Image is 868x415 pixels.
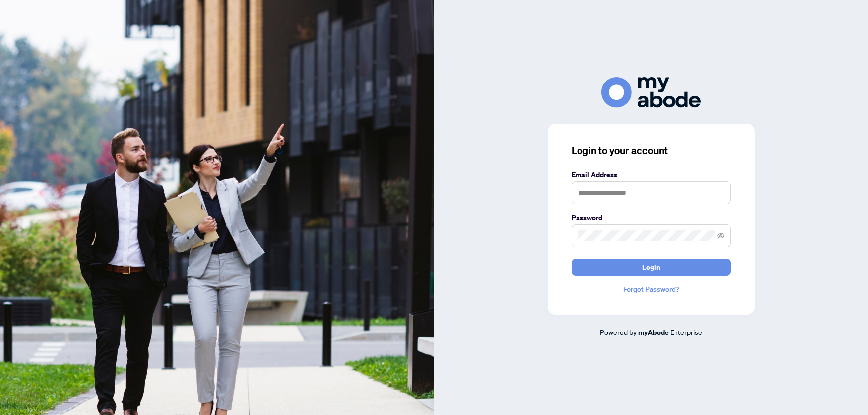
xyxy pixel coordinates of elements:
span: eye-invisible [717,232,724,239]
a: myAbode [638,327,669,338]
label: Password [572,212,731,223]
img: ma-logo [601,77,701,107]
span: Login [642,259,660,275]
h3: Login to your account [572,144,731,158]
button: Login [572,259,731,276]
label: Email Address [572,169,731,180]
span: Enterprise [670,328,702,336]
span: Powered by [600,328,637,336]
a: Forgot Password? [572,284,731,295]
